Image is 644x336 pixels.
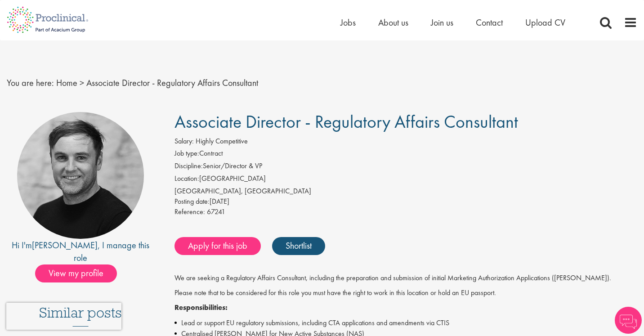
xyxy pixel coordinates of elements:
strong: Responsibilities: [174,303,228,312]
p: We are seeking a Regulatory Affairs Consultant, including the preparation and submission of initi... [174,273,637,283]
a: Upload CV [525,17,565,28]
img: Chatbot [615,307,642,334]
a: Jobs [340,17,356,28]
div: Hi I'm , I manage this role [7,239,154,264]
label: Job type: [174,148,199,159]
a: Apply for this job [174,237,261,255]
span: > [80,77,84,89]
iframe: reCAPTCHA [6,303,121,330]
span: View my profile [35,264,117,282]
label: Reference: [174,207,205,217]
a: Shortlist [272,237,325,255]
label: Discipline: [174,161,203,171]
li: Senior/Director & VP [174,161,637,174]
label: Salary: [174,136,194,147]
a: Contact [476,17,503,28]
span: Associate Director - Regulatory Affairs Consultant [174,110,518,133]
span: 67241 [207,207,225,216]
div: [DATE] [174,197,637,207]
a: About us [378,17,408,28]
span: Associate Director - Regulatory Affairs Consultant [86,77,258,89]
a: Join us [431,17,453,28]
p: Please note that to be considered for this role you must have the right to work in this location ... [174,288,637,298]
span: Highly Competitive [196,136,248,146]
span: Posting date: [174,197,210,206]
li: [GEOGRAPHIC_DATA] [174,174,637,186]
span: You are here: [7,77,54,89]
label: Location: [174,174,199,184]
img: imeage of recruiter Peter Duvall [17,112,144,239]
a: breadcrumb link [56,77,77,89]
a: View my profile [35,266,126,278]
div: [GEOGRAPHIC_DATA], [GEOGRAPHIC_DATA] [174,186,637,197]
li: Lead or support EU regulatory submissions, including CTA applications and amendments via CTIS [174,318,637,328]
li: Contract [174,148,637,161]
a: [PERSON_NAME] [32,239,98,251]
